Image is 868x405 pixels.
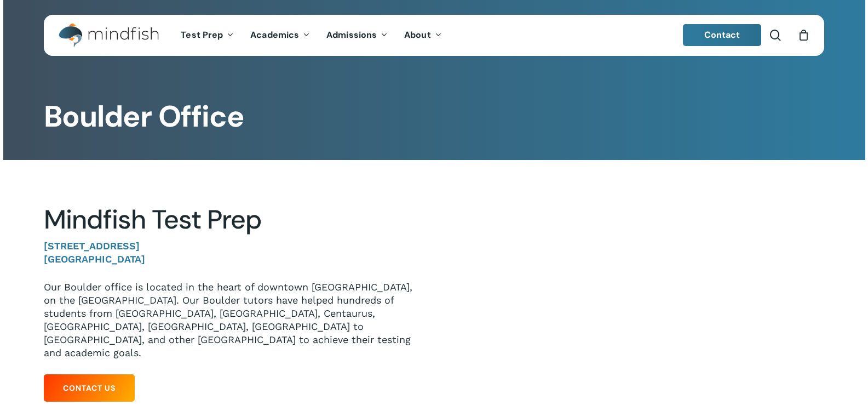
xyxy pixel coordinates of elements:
[396,31,450,40] a: About
[44,281,417,360] p: Our Boulder office is located in the heart of downtown [GEOGRAPHIC_DATA], on the [GEOGRAPHIC_DATA...
[181,29,223,41] span: Test Prep
[326,29,377,41] span: Admissions
[44,15,824,56] header: Main Menu
[44,253,145,265] strong: [GEOGRAPHIC_DATA]
[704,29,740,41] span: Contact
[318,31,396,40] a: Admissions
[173,31,242,40] a: Test Prep
[173,15,450,56] nav: Main Menu
[63,383,116,393] span: Contact Us
[44,99,824,134] h1: Boulder Office
[242,31,318,40] a: Academics
[683,24,762,46] a: Contact
[44,374,135,402] a: Contact Us
[250,29,299,41] span: Academics
[44,240,140,252] strong: [STREET_ADDRESS]
[44,204,417,236] h2: Mindfish Test Prep
[404,29,431,41] span: About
